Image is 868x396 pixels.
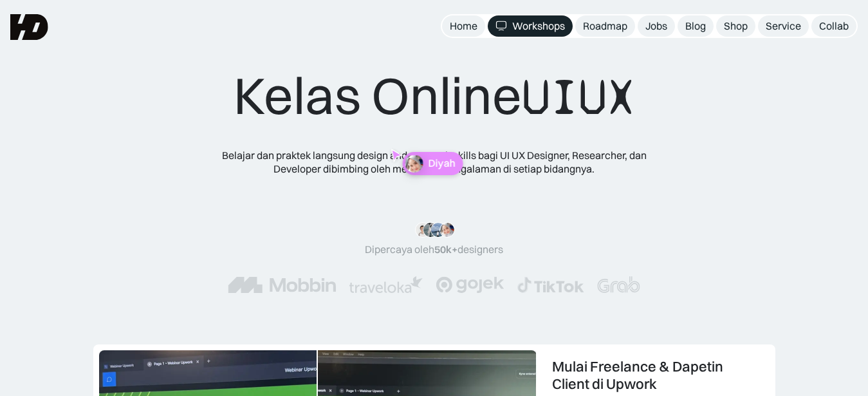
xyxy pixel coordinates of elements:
span: 50k+ [434,243,457,256]
div: Dipercaya oleh designers [365,243,503,256]
div: Collab [819,19,849,33]
a: Roadmap [575,15,635,37]
div: Belajar dan praktek langsung design and research skills bagi UI UX Designer, Researcher, dan Deve... [203,149,666,176]
p: Diyah [428,157,455,169]
div: Shop [724,19,748,33]
a: Home [442,15,485,37]
a: Blog [678,15,714,37]
div: Roadmap [583,19,627,33]
a: Jobs [638,15,675,37]
a: Shop [716,15,755,37]
span: UIUX [522,66,635,128]
div: Blog [685,19,706,33]
a: Collab [811,15,856,37]
div: Kelas Online [234,64,635,128]
a: Service [758,15,809,37]
div: Service [766,19,801,33]
a: Workshops [488,15,573,37]
div: Workshops [512,19,565,33]
div: Jobs [645,19,667,33]
div: Home [450,19,477,33]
